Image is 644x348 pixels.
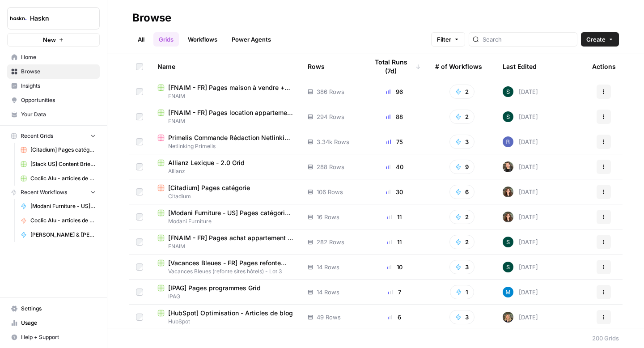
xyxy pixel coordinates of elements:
[317,288,339,297] span: 14 Rows
[7,33,100,47] button: New
[30,174,96,182] span: Coclic Alu - articles de blog Grid
[503,161,538,172] div: [DATE]
[368,288,421,297] div: 7
[503,212,538,222] div: [DATE]
[21,96,96,104] span: Opportunities
[503,111,538,122] div: [DATE]
[317,263,339,272] span: 14 Rows
[157,217,293,225] span: Modani Furniture
[21,188,67,196] span: Recent Workflows
[157,108,293,125] a: [FNAIM - FR] Pages location appartement + ville - 150-300 mots GridFNAIM
[449,160,475,174] button: 9
[168,183,250,192] span: [Citadium] Pages catégorie
[157,83,293,100] a: [FNAIM - FR] Pages maison à vendre + ville - 150-300 mots GridFNAIM
[21,132,53,140] span: Recent Grids
[317,112,344,121] span: 294 Rows
[157,158,293,175] a: Allianz Lexique - 2.0 GridAllianz
[7,301,100,316] a: Settings
[153,32,179,47] a: Grids
[503,237,538,247] div: [DATE]
[226,32,276,47] a: Power Agents
[7,50,100,64] a: Home
[581,32,619,47] button: Create
[30,202,96,210] span: [Modani Furniture - US] Pages catégories
[168,158,245,167] span: Allianz Lexique - 2.0 Grid
[317,187,343,196] span: 106 Rows
[157,309,293,326] a: [HubSpot] Optimisation - Articles de blogHubSpot
[368,162,421,171] div: 40
[157,92,293,100] span: FNAIM
[317,238,344,246] span: 282 Rows
[157,233,293,250] a: [FNAIM - FR] Pages achat appartement + ville - 150-300 mots GridFNAIM
[7,93,100,107] a: Opportunities
[132,32,150,47] a: All
[586,35,606,44] span: Create
[157,293,293,301] span: IPAG
[157,167,293,175] span: Allianz
[503,187,538,197] div: [DATE]
[7,64,100,79] a: Browse
[317,212,339,221] span: 16 Rows
[157,192,293,200] span: Citadium
[449,85,475,99] button: 2
[503,262,538,272] div: [DATE]
[368,87,421,96] div: 96
[157,208,293,225] a: [Modani Furniture - US] Pages catégories - 500-1000 mots GridModani Furniture
[368,54,421,79] div: Total Runs (7d)
[168,284,261,293] span: [IPAG] Pages programmes Grid
[483,35,573,44] input: Search
[431,32,465,47] button: Filter
[503,187,513,197] img: wbc4lf7e8no3nva14b2bd9f41fnh
[17,157,100,171] a: [Slack US] Content Brief & Content Generation - Creation
[157,142,293,150] span: Netlinking Primelis
[168,259,293,267] span: [Vacances Bleues - FR] Pages refonte sites hôtels - [GEOGRAPHIC_DATA] Grid
[168,133,293,142] span: Primelis Commande Rédaction Netlinking (2).csv
[368,263,421,272] div: 10
[449,185,475,199] button: 6
[157,183,293,200] a: [Citadium] Pages catégorieCitadium
[435,54,482,79] div: # of Workflows
[503,287,538,297] div: [DATE]
[449,135,475,149] button: 3
[592,334,619,343] div: 200 Grids
[7,316,100,330] a: Usage
[437,35,451,44] span: Filter
[10,10,26,26] img: Haskn Logo
[503,312,538,323] div: [DATE]
[43,35,56,44] span: New
[17,143,100,157] a: [Citadium] Pages catégorie
[168,309,293,318] span: [HubSpot] Optimisation - Articles de blog
[503,136,538,147] div: [DATE]
[157,117,293,125] span: FNAIM
[308,54,325,79] div: Rows
[157,284,293,301] a: [IPAG] Pages programmes GridIPAG
[7,7,100,30] button: Workspace: Haskn
[503,86,513,97] img: 1zy2mh8b6ibtdktd6l3x6modsp44
[317,313,341,322] span: 49 Rows
[503,136,513,147] img: u6bh93quptsxrgw026dpd851kwjs
[21,68,96,76] span: Browse
[17,171,100,186] a: Coclic Alu - articles de blog Grid
[449,235,475,249] button: 2
[592,54,616,79] div: Actions
[168,208,293,217] span: [Modani Furniture - US] Pages catégories - 500-1000 mots Grid
[30,216,96,225] span: Coclic Alu - articles de blog
[317,137,349,146] span: 3.34k Rows
[503,161,513,172] img: uhgcgt6zpiex4psiaqgkk0ok3li6
[30,146,96,154] span: [Citadium] Pages catégorie
[368,238,421,246] div: 11
[30,160,96,168] span: [Slack US] Content Brief & Content Generation - Creation
[503,287,513,297] img: xlx1vc11lo246mpl6i14p9z1ximr
[317,162,344,171] span: 288 Rows
[7,186,100,199] button: Recent Workflows
[30,14,84,23] span: Haskn
[368,137,421,146] div: 75
[21,305,96,313] span: Settings
[368,313,421,322] div: 6
[21,82,96,90] span: Insights
[157,259,293,276] a: [Vacances Bleues - FR] Pages refonte sites hôtels - [GEOGRAPHIC_DATA] GridVacances Bleues (refont...
[168,233,293,242] span: [FNAIM - FR] Pages achat appartement + ville - 150-300 mots Grid
[157,54,293,79] div: Name
[21,333,96,341] span: Help + Support
[503,111,513,122] img: 1zy2mh8b6ibtdktd6l3x6modsp44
